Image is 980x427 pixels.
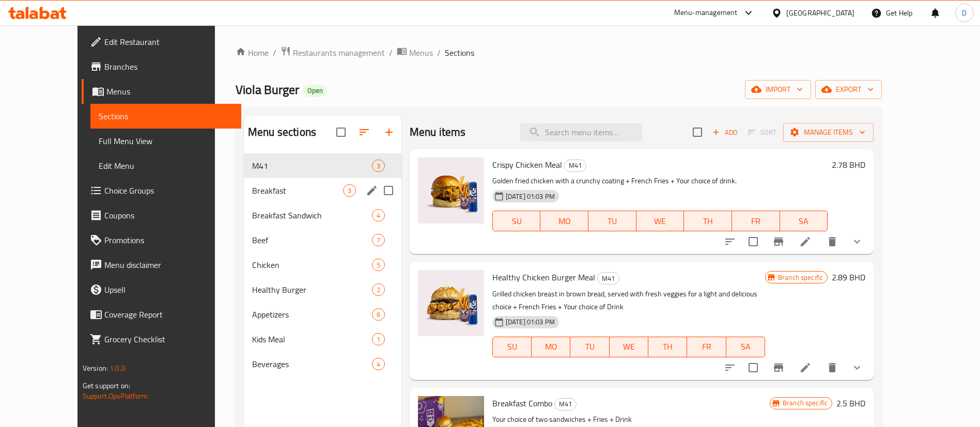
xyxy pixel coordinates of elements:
h6: 2.89 BHD [832,270,865,284]
h2: Menu items [410,124,466,140]
h2: Menu sections [248,124,316,140]
span: M41 [598,273,619,284]
a: Sections [90,104,241,129]
span: Get support on: [83,379,130,392]
a: Support.OpsPlatform [83,389,148,403]
a: Coupons [82,203,241,228]
span: Sort sections [352,120,377,145]
div: M41 [597,272,619,284]
button: Add [708,124,741,140]
button: sort-choices [718,229,742,254]
span: Breakfast Sandwich [252,209,372,222]
button: TU [588,211,636,231]
a: Full Menu View [90,129,241,153]
span: Sections [99,110,233,122]
span: 5 [372,260,384,270]
h6: 2.5 BHD [836,396,865,410]
nav: Menu sections [244,149,401,381]
span: SA [784,214,824,229]
div: M41 [564,160,586,172]
a: Restaurants management [281,46,385,59]
span: Crispy Chicken Meal [492,157,562,172]
span: 1.0.0 [110,361,126,375]
a: Coverage Report [82,302,241,327]
p: Golden fried chicken with a crunchy coating + French Fries + Your choice of drink. [492,175,828,187]
span: Beverages [252,358,372,370]
span: Breakfast [252,184,343,197]
span: [DATE] 01:03 PM [502,192,559,201]
span: Select section first [741,124,783,140]
button: import [745,80,811,99]
button: MO [532,337,570,357]
span: D [962,7,967,19]
button: FR [732,211,780,231]
span: Restaurants management [293,46,385,59]
button: delete [820,355,845,380]
button: TH [648,337,687,357]
div: Breakfast3edit [244,178,401,203]
a: Edit menu item [799,235,812,248]
div: Kids Meal1 [244,327,401,352]
span: 2 [372,285,384,295]
span: Manage items [791,126,865,139]
span: Add [711,126,739,138]
div: items [372,333,385,345]
button: SU [492,337,532,357]
span: Open [303,86,327,95]
div: items [372,358,385,370]
div: Healthy Burger2 [244,277,401,302]
span: SA [730,339,761,354]
div: Kids Meal [252,333,372,345]
a: Menus [82,79,241,104]
div: items [372,234,385,246]
span: Version: [83,361,108,375]
span: Branches [104,60,233,73]
span: FR [736,214,776,229]
span: Appetizers [252,308,372,321]
div: Menu-management [674,7,738,19]
span: Promotions [104,234,233,246]
span: 4 [372,211,384,220]
div: Healthy Burger [252,283,372,296]
button: MO [540,211,588,231]
span: MO [545,214,584,229]
span: Select all sections [330,121,352,143]
span: M41 [252,160,372,172]
input: search [520,123,642,141]
li: / [437,46,441,59]
div: Open [303,85,327,97]
span: Select to update [742,357,764,378]
div: Beef7 [244,228,401,252]
span: Healthy Chicken Burger Meal [492,270,595,285]
div: items [372,259,385,271]
a: Branches [82,54,241,79]
div: Beef [252,234,372,246]
span: Select section [687,121,708,143]
span: WE [614,339,644,354]
span: Coupons [104,209,233,222]
a: Edit Restaurant [82,29,241,54]
span: TH [688,214,728,229]
div: items [372,209,385,222]
li: / [389,46,393,59]
button: show more [845,355,869,380]
div: items [343,184,356,197]
button: show more [845,229,869,254]
div: items [372,308,385,321]
span: TH [652,339,683,354]
button: FR [687,337,726,357]
svg: Show Choices [851,235,863,248]
div: Breakfast Sandwich4 [244,203,401,228]
a: Menu disclaimer [82,252,241,277]
button: Manage items [783,123,874,142]
span: [DATE] 01:03 PM [502,317,559,327]
button: export [815,80,882,99]
button: TH [684,211,732,231]
span: WE [641,214,680,229]
nav: breadcrumb [236,46,882,59]
a: Menus [397,46,433,59]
